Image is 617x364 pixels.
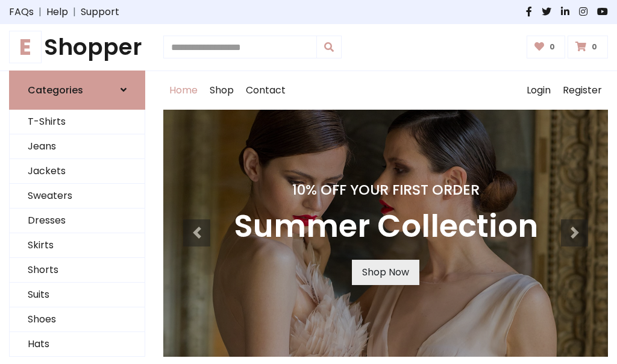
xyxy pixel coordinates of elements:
[163,71,204,110] a: Home
[81,5,119,19] a: Support
[521,71,557,110] a: Login
[10,307,145,332] a: Shoes
[46,5,68,19] a: Help
[234,181,538,198] h4: 10% Off Your First Order
[10,209,145,233] a: Dresses
[9,5,34,19] a: FAQs
[10,159,145,184] a: Jackets
[240,71,292,110] a: Contact
[10,233,145,258] a: Skirts
[234,208,538,245] h3: Summer Collection
[10,184,145,209] a: Sweaters
[9,71,145,110] a: Categories
[9,31,42,63] span: E
[568,36,608,58] a: 0
[10,134,145,159] a: Jeans
[28,84,83,96] h6: Categories
[589,42,600,52] span: 0
[9,34,145,61] a: EShopper
[352,260,419,285] a: Shop Now
[34,5,46,19] span: |
[68,5,81,19] span: |
[10,332,145,357] a: Hats
[547,42,558,52] span: 0
[10,283,145,307] a: Suits
[10,110,145,134] a: T-Shirts
[9,34,145,61] h1: Shopper
[527,36,566,58] a: 0
[10,258,145,283] a: Shorts
[204,71,240,110] a: Shop
[557,71,608,110] a: Register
